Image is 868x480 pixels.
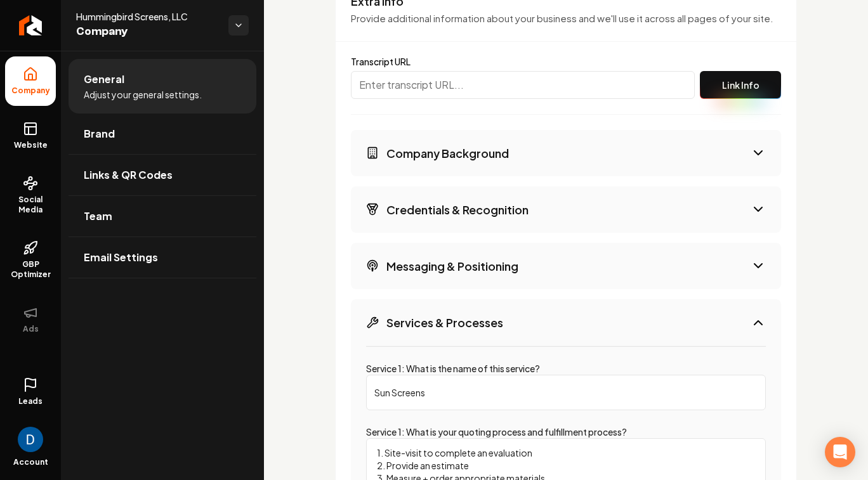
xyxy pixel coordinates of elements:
[13,457,48,467] span: Account
[6,86,55,96] span: Company
[5,195,56,215] span: Social Media
[84,209,112,224] span: Team
[351,11,781,26] p: Provide additional information about your business and we'll use it across all pages of your site.
[351,186,781,233] button: Credentials & Recognition
[76,10,218,23] span: Hummingbird Screens, LLC
[700,71,781,99] button: Link Info
[69,237,256,278] a: Email Settings
[366,363,540,374] label: Service 1: What is the name of this service?
[5,111,56,160] a: Website
[825,437,855,467] div: Open Intercom Messenger
[19,15,43,36] img: Rebolt Logo
[18,396,43,406] span: Leads
[386,258,518,274] h3: Messaging & Positioning
[76,23,218,41] span: Company
[84,250,158,265] span: Email Settings
[5,165,56,225] a: Social Media
[351,57,695,66] label: Transcript URL
[69,196,256,237] a: Team
[18,422,43,452] button: Open user button
[386,315,503,330] h3: Services & Processes
[5,259,56,280] span: GBP Optimizer
[386,202,529,217] h3: Credentials & Recognition
[351,243,781,289] button: Messaging & Positioning
[69,155,256,195] a: Links & QR Codes
[5,230,56,290] a: GBP Optimizer
[351,130,781,176] button: Company Background
[351,71,695,99] input: Enter transcript URL...
[366,375,766,410] input: e.g. Plumbing, HVAC, Electrical, etc.
[84,72,124,87] span: General
[84,88,202,101] span: Adjust your general settings.
[9,140,53,150] span: Website
[69,114,256,154] a: Brand
[84,126,115,141] span: Brand
[18,324,44,334] span: Ads
[386,145,509,161] h3: Company Background
[5,295,56,344] button: Ads
[5,367,56,417] a: Leads
[351,299,781,346] button: Services & Processes
[84,167,173,183] span: Links & QR Codes
[366,426,627,438] label: Service 1: What is your quoting process and fulfillment process?
[18,427,43,452] img: David Rice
